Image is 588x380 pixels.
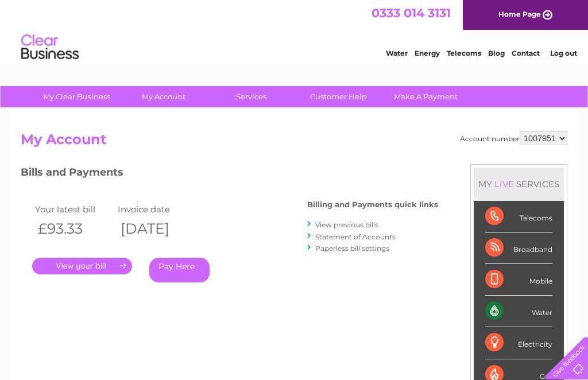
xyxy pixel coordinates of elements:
[485,264,552,296] div: Mobile
[32,201,115,217] td: Your latest bill
[204,86,299,107] a: Services
[21,131,567,153] h2: My Account
[315,232,396,241] a: Statement of Accounts
[21,30,79,65] img: logo.png
[115,201,198,217] td: Invoice date
[474,168,564,200] div: MY SERVICES
[485,327,552,359] div: Electricity
[315,244,389,253] a: Paperless bill settings
[415,49,440,57] a: Energy
[447,49,481,57] a: Telecoms
[24,6,566,56] div: Clear Business is a trading name of Verastar Limited (registered in [GEOGRAPHIC_DATA] No. 3667643...
[386,49,408,57] a: Water
[315,220,378,229] a: View previous bills
[488,49,505,57] a: Blog
[21,164,438,184] h3: Bills and Payments
[307,200,438,209] h4: Billing and Payments quick links
[291,86,386,107] a: Customer Help
[149,258,210,282] a: Pay Here
[32,217,115,241] th: £93.33
[485,296,552,327] div: Water
[115,217,198,241] th: [DATE]
[485,232,552,264] div: Broadband
[550,49,577,57] a: Log out
[492,179,516,189] div: LIVE
[32,258,132,274] a: .
[372,6,451,20] a: 0333 014 3131
[117,86,211,107] a: My Account
[378,86,473,107] a: Make A Payment
[460,131,567,145] div: Account number
[29,86,124,107] a: My Clear Business
[485,201,552,232] div: Telecoms
[512,49,540,57] a: Contact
